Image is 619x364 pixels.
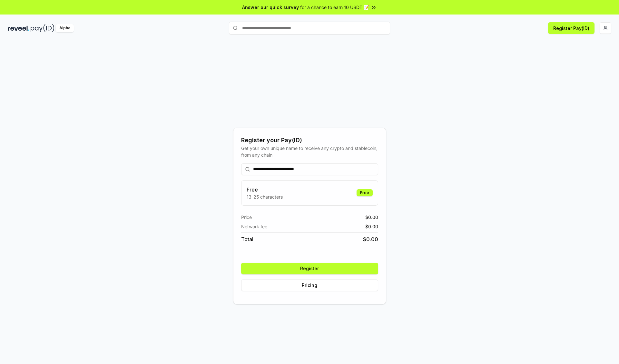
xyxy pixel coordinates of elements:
[241,263,378,274] button: Register
[242,4,299,11] span: Answer our quick survey
[8,24,29,32] img: reveel_dark
[363,235,378,243] span: $ 0.00
[241,235,253,243] span: Total
[56,24,74,32] div: Alpha
[300,4,369,11] span: for a chance to earn 10 USDT 📝
[548,22,594,34] button: Register Pay(ID)
[241,136,378,145] div: Register your Pay(ID)
[365,214,378,221] span: $ 0.00
[31,24,54,32] img: pay_id
[247,193,283,200] p: 13-25 characters
[241,223,267,230] span: Network fee
[241,145,378,158] div: Get your own unique name to receive any crypto and stablecoin, from any chain
[247,186,283,193] h3: Free
[241,214,252,221] span: Price
[357,189,373,196] div: Free
[241,280,378,291] button: Pricing
[365,223,378,230] span: $ 0.00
